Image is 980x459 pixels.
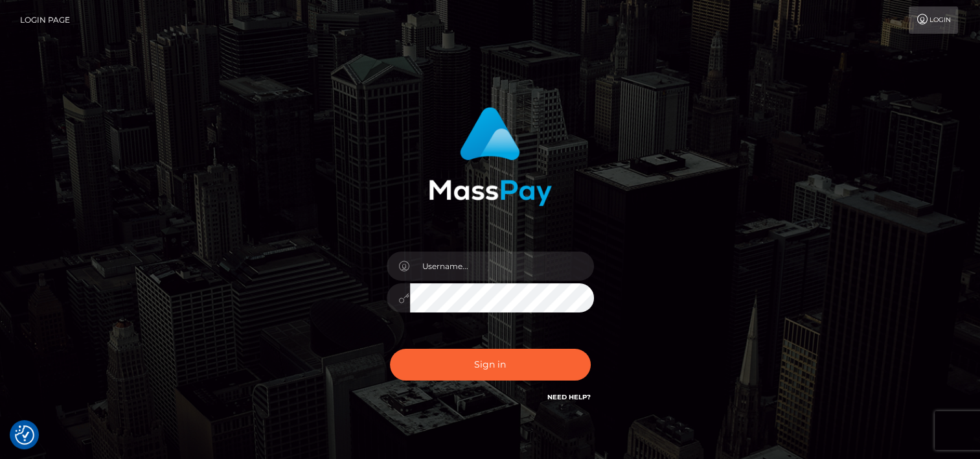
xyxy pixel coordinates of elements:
a: Login Page [20,6,70,34]
button: Sign in [390,349,591,381]
button: Consent Preferences [15,425,34,445]
img: Revisit consent button [15,425,34,445]
a: Login [909,6,958,34]
input: Username... [410,252,594,281]
a: Need Help? [547,393,591,401]
img: MassPay Login [429,107,552,206]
